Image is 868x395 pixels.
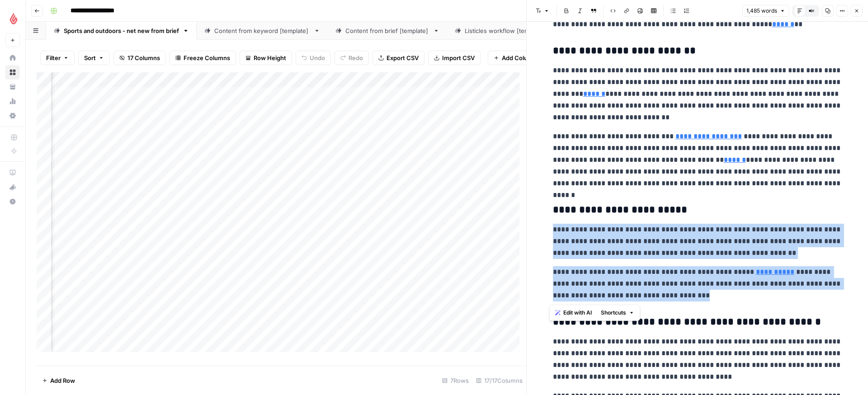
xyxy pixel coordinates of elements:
div: 7 Rows [439,373,472,388]
a: Your Data [5,80,20,94]
span: Add Row [50,376,75,385]
span: Undo [310,53,325,62]
span: Edit with AI [563,309,592,317]
a: Usage [5,94,20,108]
button: Redo [335,51,369,65]
span: Filter [46,53,61,62]
button: Edit with AI [552,307,595,319]
a: AirOps Academy [5,165,20,180]
a: Content from brief [template] [328,22,447,40]
span: Export CSV [387,53,419,62]
button: Shortcuts [597,307,638,319]
button: Add Row [37,373,80,388]
a: Sports and outdoors - net new from brief [46,22,197,40]
span: Freeze Columns [184,53,230,62]
div: What's new? [6,180,19,194]
span: 17 Columns [127,53,160,62]
a: Browse [5,65,20,80]
span: Redo [349,53,363,62]
button: Add Column [488,51,542,65]
span: Add Column [502,53,537,62]
button: Filter [40,51,75,65]
img: Lightspeed Logo [5,10,22,27]
button: Export CSV [373,51,425,65]
span: Import CSV [442,53,475,62]
button: Row Height [240,51,292,65]
button: Undo [296,51,331,65]
a: Content from keyword [template] [197,22,328,40]
button: What's new? [5,180,20,194]
button: Help + Support [5,194,20,209]
span: Row Height [254,53,286,62]
div: Content from keyword [template] [214,26,310,35]
button: Freeze Columns [170,51,236,65]
button: Import CSV [428,51,481,65]
span: Sort [84,53,96,62]
a: Settings [5,108,20,123]
span: Shortcuts [601,309,626,317]
a: Home [5,51,20,65]
div: 17/17 Columns [472,373,526,388]
a: Listicles workflow [template] [447,22,564,40]
div: Sports and outdoors - net new from brief [64,26,179,35]
button: 1,485 words [742,5,789,17]
button: Workspace: Lightspeed [5,7,20,30]
div: Listicles workflow [template] [465,26,547,35]
button: 17 Columns [113,51,166,65]
div: Content from brief [template] [345,26,429,35]
button: Sort [78,51,110,65]
span: 1,485 words [746,7,777,15]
